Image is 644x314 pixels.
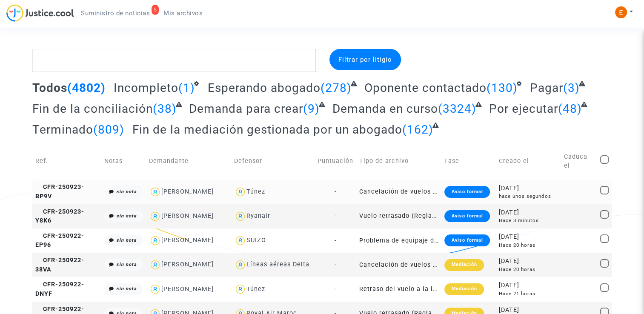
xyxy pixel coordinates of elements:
[338,56,392,63] font: Filtrar por litigio
[246,261,309,268] div: Líneas aéreas Delta
[246,237,266,244] div: SUIZO
[499,266,558,273] div: Hace 20 horas
[364,81,486,95] span: Oponente contactado
[402,123,433,137] span: (162)
[335,237,337,244] span: -
[356,228,441,253] td: Problema de equipaje durante un vuelo
[149,186,161,198] img: icon-user.svg
[335,188,337,195] span: -
[315,143,356,180] td: Puntuación
[35,183,84,200] font: CFR-250923-BP9V
[246,212,270,220] div: Ryanair
[32,81,67,95] span: Todos
[499,217,558,224] div: Hace 3 minutos
[335,261,337,268] span: -
[356,143,441,180] td: Tipo de archivo
[161,285,214,293] div: [PERSON_NAME]
[161,212,214,220] div: [PERSON_NAME]
[441,143,495,180] td: Fase
[101,143,146,180] td: Notas
[356,277,441,301] td: Retraso del vuelo a la llegada (fuera de la UE - Convenio de [GEOGRAPHIC_DATA])
[438,102,476,116] span: (3324)
[152,5,159,15] div: 5
[234,283,246,295] img: icon-user.svg
[74,7,157,20] a: 5Suministro de noticias
[161,237,214,244] div: [PERSON_NAME]
[561,143,597,180] td: Caduca el
[149,210,161,223] img: icon-user.svg
[335,285,337,293] span: -
[444,234,489,246] div: Aviso formal
[335,212,337,220] span: -
[499,184,558,193] div: [DATE]
[116,286,137,291] i: sin nota
[356,204,441,228] td: Vuelo retrasado (Reglamento CE 261/2004)
[157,7,209,20] a: Mis archivos
[149,234,161,247] img: icon-user.svg
[444,259,484,271] div: Mediación
[530,81,563,95] span: Pagar
[499,232,558,242] div: [DATE]
[178,81,195,95] span: (1)
[149,283,161,295] img: icon-user.svg
[153,102,177,116] span: (38)
[246,188,265,195] div: Túnez
[81,9,150,17] span: Suministro de noticias
[499,257,558,266] div: [DATE]
[444,210,489,222] div: Aviso formal
[116,189,137,194] i: sin nota
[35,232,84,249] font: CFR-250922-EP96
[67,81,106,95] span: (4802)
[35,208,84,225] font: CFR-250923-Y8K6
[234,259,246,271] img: icon-user.svg
[208,81,321,95] span: Esperando abogado
[486,81,517,95] span: (130)
[149,259,161,271] img: icon-user.svg
[321,81,352,95] span: (278)
[303,102,320,116] span: (9)
[231,143,315,180] td: Defensor
[489,102,558,116] span: Por ejecutar
[332,102,438,116] span: Demanda en curso
[615,6,627,18] img: ACg8ocIeiFvHKe4dA5oeRFd_CiCnuxWUEc1A2wYhRJE3TTWt=s96-c
[563,81,580,95] span: (3)
[132,123,402,137] span: Fin de la mediación gestionada por un abogado
[499,193,558,200] div: hace unos segundos
[32,123,93,137] span: Terminado
[146,143,231,180] td: Demandante
[116,237,137,243] i: sin nota
[234,234,246,247] img: icon-user.svg
[499,281,558,290] div: [DATE]
[444,283,484,295] div: Mediación
[163,9,203,17] span: Mis archivos
[356,180,441,204] td: Cancelación de vuelos (fuera de la UE - Convenio de [GEOGRAPHIC_DATA])
[116,262,137,267] i: sin nota
[246,285,265,293] div: Túnez
[35,257,84,273] font: CFR-250922-38VA
[116,213,137,219] i: sin nota
[444,186,489,198] div: Aviso formal
[234,186,246,198] img: icon-user.svg
[161,188,214,195] div: [PERSON_NAME]
[6,4,74,22] img: jc-logo.svg
[356,253,441,277] td: Cancelación de vuelos (fuera de la UE - Convenio de [GEOGRAPHIC_DATA])
[499,208,558,217] div: [DATE]
[93,123,124,137] span: (809)
[496,143,561,180] td: Creado el
[32,102,153,116] span: Fin de la conciliación
[499,242,558,249] div: Hace 20 horas
[161,261,214,268] div: [PERSON_NAME]
[189,102,303,116] span: Demanda para crear
[32,143,101,180] td: Ref.
[558,102,581,116] span: (48)
[35,281,84,297] font: CFR-250922-DNYF
[499,290,558,297] div: Hace 21 horas
[114,81,178,95] span: Incompleto
[234,210,246,223] img: icon-user.svg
